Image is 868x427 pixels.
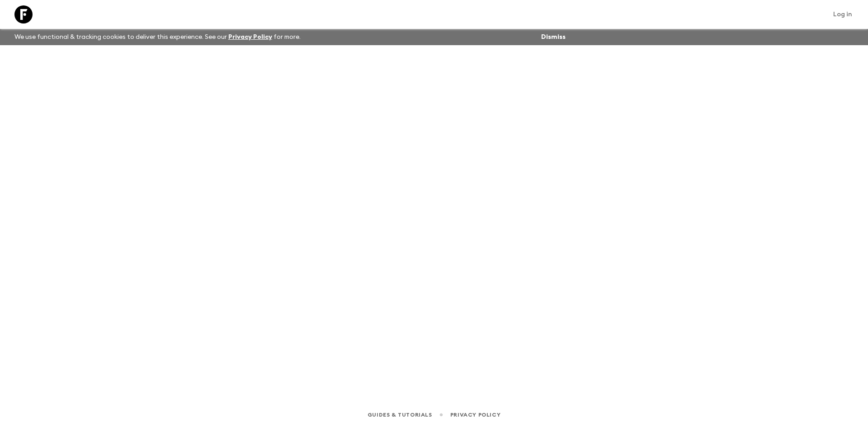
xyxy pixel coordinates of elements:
button: Dismiss [539,31,568,43]
a: Guides & Tutorials [368,410,432,420]
a: Privacy Policy [228,34,272,40]
a: Privacy Policy [450,410,500,420]
p: We use functional & tracking cookies to deliver this experience. See our for more. [11,29,304,45]
a: Log in [828,8,857,21]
